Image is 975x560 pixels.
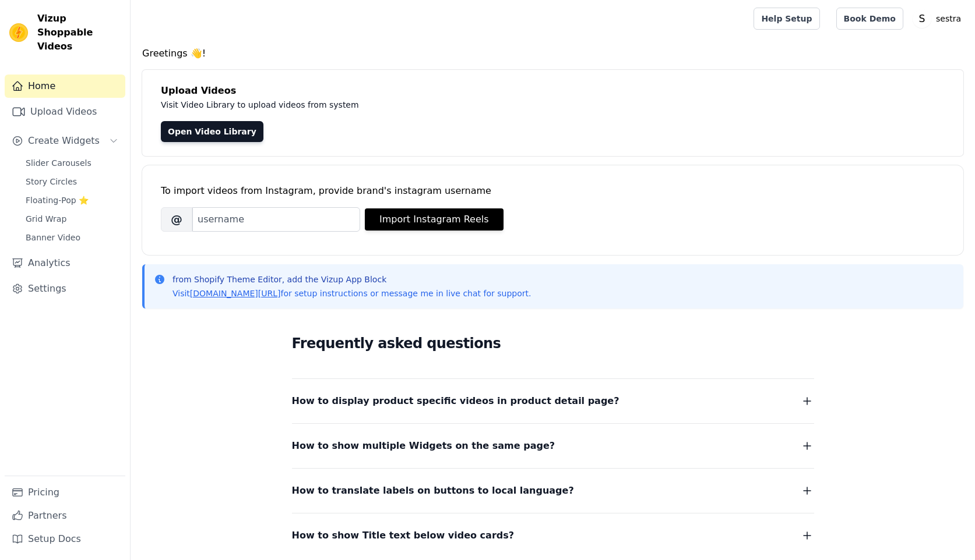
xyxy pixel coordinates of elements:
[292,393,620,409] span: How to display product specific videos in product detail page?
[161,121,263,142] a: Open Video Library
[161,84,945,98] h4: Upload Videos
[365,208,504,231] button: Import Instagram Reels
[931,8,966,29] p: sestra
[5,251,125,275] a: Analytics
[19,173,125,190] a: Story Circles
[26,213,66,225] span: Grid Wrap
[292,527,515,544] span: How to show Title text below video cards?
[26,157,91,169] span: Slider Carousels
[5,504,125,527] a: Partners
[161,207,192,232] span: @
[26,194,89,206] span: Floating-Pop ⭐
[918,13,925,24] text: S
[26,232,80,243] span: Banner Video
[9,23,28,42] img: Vizup
[173,274,531,285] p: from Shopify Theme Editor, add the Vizup App Block
[19,192,125,208] a: Floating-Pop ⭐
[5,129,125,153] button: Create Widgets
[913,8,966,29] button: S sestra
[836,8,903,30] a: Book Demo
[161,98,683,112] p: Visit Video Library to upload videos from system
[5,527,125,551] a: Setup Docs
[292,483,574,499] span: How to translate labels on buttons to local language?
[5,277,125,300] a: Settings
[5,481,125,504] a: Pricing
[190,289,281,298] a: [DOMAIN_NAME][URL]
[5,75,125,98] a: Home
[19,229,125,246] a: Banner Video
[292,332,814,355] h2: Frequently asked questions
[173,288,531,299] p: Visit for setup instructions or message me in live chat for support.
[292,527,814,544] button: How to show Title text below video cards?
[142,47,963,61] h4: Greetings 👋!
[19,155,125,171] a: Slider Carousels
[5,100,125,123] a: Upload Videos
[26,176,77,187] span: Story Circles
[161,184,945,198] div: To import videos from Instagram, provide brand's instagram username
[292,438,555,454] span: How to show multiple Widgets on the same page?
[19,211,125,227] a: Grid Wrap
[192,207,360,232] input: username
[292,483,814,499] button: How to translate labels on buttons to local language?
[37,12,121,54] span: Vizup Shoppable Videos
[292,393,814,409] button: How to display product specific videos in product detail page?
[754,8,819,30] a: Help Setup
[292,438,814,454] button: How to show multiple Widgets on the same page?
[28,134,100,148] span: Create Widgets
